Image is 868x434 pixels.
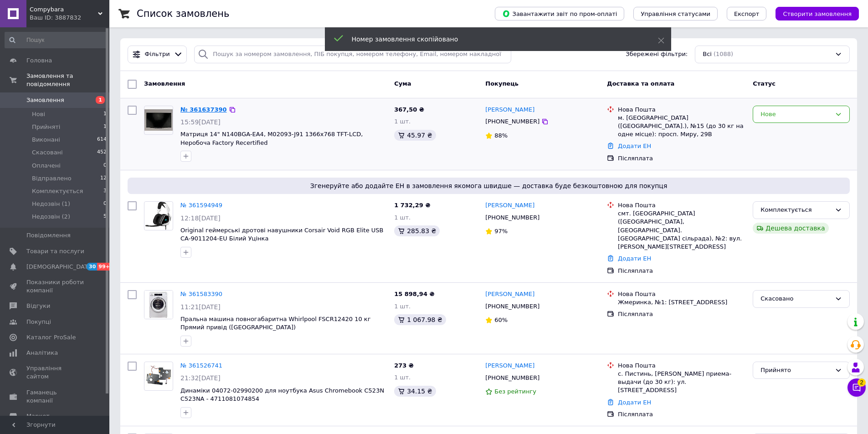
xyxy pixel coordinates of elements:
a: [PERSON_NAME] [485,290,534,299]
span: 60% [494,317,508,323]
div: Нова Пошта [618,362,745,370]
a: Фото товару [144,201,173,230]
button: Завантажити звіт по пром-оплаті [495,7,624,20]
span: 1 732,29 ₴ [394,202,430,209]
span: Комплектується [32,187,83,195]
div: Нова Пошта [618,201,745,209]
span: Original геймерські дротові навушники Corsair Void RGB Elite USB CA-9011204-EU Білий Уцінка [180,227,384,242]
span: 2 [858,378,866,386]
span: 88% [494,132,508,139]
span: Оплачені [32,162,61,170]
div: Післяплата [618,154,745,163]
a: Фото товару [144,106,173,135]
span: Замовлення [26,96,64,104]
div: Комплектується [760,205,831,215]
span: 614 [97,136,107,144]
span: Скасовані [32,148,63,157]
span: Експорт [734,10,760,17]
span: 30 [87,263,97,271]
img: Фото товару [145,202,172,230]
span: Завантажити звіт по пром-оплаті [502,10,617,18]
a: Додати ЕН [618,399,651,406]
a: Фото товару [144,290,173,319]
span: Всі [703,50,712,59]
span: Згенеруйте або додайте ЕН в замовлення якомога швидше — доставка буде безкоштовною для покупця [131,181,846,190]
span: 15:59[DATE] [180,118,221,126]
a: [PERSON_NAME] [485,362,534,370]
span: Показники роботи компанії [26,278,84,295]
span: Нові [32,110,45,118]
span: Маркет [26,412,50,420]
div: Дешева доставка [753,223,828,234]
div: Післяплата [618,267,745,275]
button: Експорт [727,7,767,20]
a: Динаміки 04072-02990200 для ноутбука Asus Chromebook C523N C523NA - 4711081074854 [180,387,384,403]
a: Фото товару [144,362,173,391]
a: № 361583390 [180,291,222,297]
span: 21:32[DATE] [180,374,221,382]
img: Фото товару [144,291,173,319]
span: 3 [103,187,107,195]
span: Аналітика [26,349,58,357]
span: Виконані [32,136,60,144]
span: 452 [97,148,107,157]
span: 273 ₴ [394,362,414,369]
div: Прийнято [760,366,831,375]
span: 0 [103,162,107,170]
span: 1 [96,96,105,104]
span: Недозвін (2) [32,213,70,221]
span: Гаманець компанії [26,388,84,405]
span: Товари та послуги [26,247,84,255]
a: № 361594949 [180,202,222,209]
input: Пошук за номером замовлення, ПІБ покупця, номером телефону, Email, номером накладної [194,46,511,63]
span: 1 [103,123,107,131]
span: 1 шт. [394,303,411,310]
button: Управління статусами [633,7,718,20]
span: Управління статусами [641,10,710,17]
a: Матриця 14" N140BGA-EA4, M02093-J91 1366x768 TFT-LCD, Неробоча Factory Recertified [180,131,363,146]
div: м. [GEOGRAPHIC_DATA] ([GEOGRAPHIC_DATA].), №15 (до 30 кг на одне місце): просп. Миру, 29В [618,114,745,139]
span: 15 898,94 ₴ [394,291,434,297]
img: Фото товару [144,109,173,131]
a: № 361637390 [180,106,227,113]
span: Прийняті [32,123,60,131]
div: Номер замовлення скопійовано [352,35,635,44]
button: Створити замовлення [776,7,859,20]
a: Пральна машина повногабаритна Whirlpool FSCR12420 10 кг Прямий привід ([GEOGRAPHIC_DATA]) [180,316,371,331]
span: Створити замовлення [783,10,852,17]
span: Покупці [26,318,51,326]
span: Фільтри [145,50,170,59]
div: [PHONE_NUMBER] [483,372,541,384]
span: Управління сайтом [26,364,84,381]
span: [DEMOGRAPHIC_DATA] [26,263,94,271]
div: [PHONE_NUMBER] [483,116,541,128]
div: Скасовано [760,294,831,304]
a: [PERSON_NAME] [485,106,534,114]
div: Нове [760,110,831,119]
span: Покупець [485,80,519,87]
div: [PHONE_NUMBER] [483,301,541,312]
span: Замовлення та повідомлення [26,72,109,88]
a: [PERSON_NAME] [485,201,534,210]
span: Каталог ProSale [26,333,76,342]
span: 1 шт. [394,374,411,381]
span: 5 [103,213,107,221]
div: 1 067.98 ₴ [394,314,446,325]
span: Без рейтингу [494,388,536,395]
span: 99+ [97,263,112,271]
button: Чат з покупцем2 [847,378,866,397]
span: 1 [103,110,107,118]
div: Жмеринка, №1: [STREET_ADDRESS] [618,298,745,306]
div: с. Пистинь, [PERSON_NAME] приема-выдачи (до 30 кг): ул. [STREET_ADDRESS] [618,370,745,395]
span: Відправлено [32,174,72,183]
a: Створити замовлення [766,10,859,17]
span: 97% [494,228,508,235]
a: Додати ЕН [618,255,651,262]
span: 0 [103,200,107,208]
span: Доставка та оплата [607,80,674,87]
span: 12 [100,174,107,183]
div: Ваш ID: 3887832 [30,14,109,22]
img: Фото товару [144,366,173,387]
